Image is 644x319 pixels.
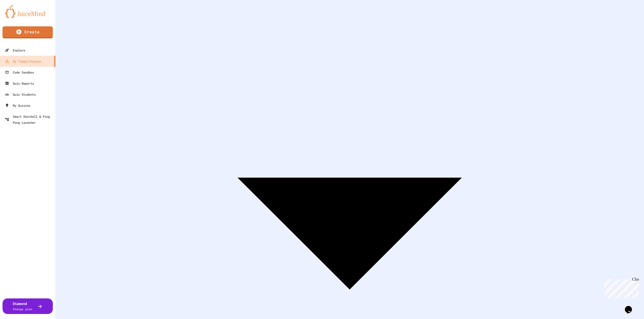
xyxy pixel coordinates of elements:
[13,301,32,311] div: Diamond
[5,58,41,64] div: My Teams/Classes
[3,26,53,38] a: Create
[13,307,32,311] span: Change plan
[5,91,36,97] div: Quiz Students
[5,69,34,75] div: Code Sandbox
[3,298,53,314] button: DiamondChange plan
[5,5,50,18] img: logo-orange.svg
[5,80,34,86] div: Quiz Reports
[5,113,53,125] div: Smart Doorbell & Ping Pong Launcher
[2,2,35,32] div: Chat with us now!Close
[623,299,639,314] iframe: chat widget
[5,47,25,53] div: Explore
[602,277,639,298] iframe: chat widget
[5,102,30,108] div: My Quizzes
